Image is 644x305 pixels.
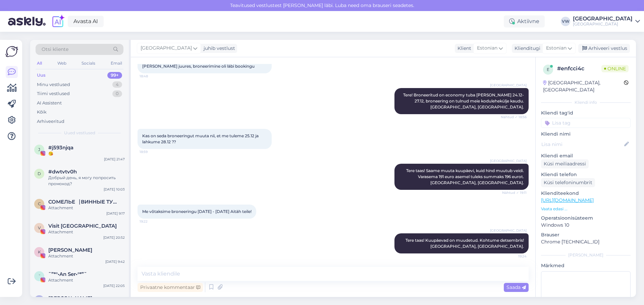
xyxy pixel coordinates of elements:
[37,100,62,106] div: AI Assistent
[541,171,631,178] p: Kliendi telefon
[601,65,629,72] span: Online
[48,151,125,157] div: 😘
[48,271,87,277] span: ˜”*°•An Ser•°*”˜
[37,118,64,125] div: Arhiveeritud
[490,158,527,163] span: [GEOGRAPHIC_DATA]
[64,130,95,136] span: Uued vestlused
[112,81,122,88] div: 4
[104,157,125,162] div: [DATE] 21:47
[48,199,118,205] span: СОМЕЛЬЕ⎹ ВИННЫЕ ТУРЫ | ДЕГУСТАЦИИ В ТАЛЛИННЕ
[541,118,631,128] input: Lisa tag
[48,295,92,301] span: Nele Grandberg
[5,45,18,58] img: Askly Logo
[38,225,41,230] span: V
[541,159,589,168] div: Küsi meiliaadressi
[573,16,633,21] div: [GEOGRAPHIC_DATA]
[541,131,631,138] p: Kliendi nimi
[38,274,41,279] span: ˜
[80,59,97,68] div: Socials
[541,215,631,222] p: Operatsioonisüsteem
[38,249,41,254] span: K
[48,229,125,235] div: Attachment
[541,197,594,203] a: [URL][DOMAIN_NAME]
[541,231,631,238] p: Brauser
[36,59,43,68] div: All
[541,238,631,245] p: Chrome [TECHNICAL_ID]
[104,187,125,192] div: [DATE] 10:03
[48,175,125,187] div: Добрый день, я могу попросить промокод?
[48,247,92,253] span: Katri Kägo
[546,45,567,52] span: Estonian
[541,262,631,269] p: Märkmed
[105,259,125,264] div: [DATE] 9:42
[38,201,41,206] span: С
[141,45,192,52] span: [GEOGRAPHIC_DATA]
[541,109,631,117] p: Kliendi tag'id
[547,67,549,72] span: e
[107,72,122,79] div: 99+
[578,44,630,53] div: Arhiveeri vestlus
[68,16,104,27] a: Avasta AI
[512,45,540,52] div: Klienditugi
[48,253,125,259] div: Attachment
[501,254,527,259] span: 19:24
[201,45,235,52] div: juhib vestlust
[42,46,68,53] span: Otsi kliente
[48,277,125,283] div: Attachment
[406,238,525,249] span: Tere taas! Kuupäevad on muudetud. Kohtume detsembris! [GEOGRAPHIC_DATA], [GEOGRAPHIC_DATA].
[501,190,527,195] span: Nähtud ✓ 19:11
[541,99,631,105] div: Kliendi info
[112,90,122,97] div: 0
[140,219,165,224] span: 19:22
[48,169,77,175] span: #dwtvtv0h
[48,145,73,151] span: #j593njqa
[506,284,526,290] span: Saada
[501,115,527,120] span: Nähtud ✓ 18:56
[103,235,125,240] div: [DATE] 20:52
[37,81,70,88] div: Minu vestlused
[140,74,165,79] span: 18:48
[490,228,527,233] span: [GEOGRAPHIC_DATA]
[106,211,125,216] div: [DATE] 9:17
[541,178,595,187] div: Küsi telefoninumbrit
[138,283,203,292] div: Privaatne kommentaar
[406,168,525,185] span: Tere taas! Saame muuta kuupäevi, kuid hind muutub veidi. Varasema 191 euro asemel tuleks summaks ...
[561,17,570,26] div: VW
[573,16,640,27] a: [GEOGRAPHIC_DATA][GEOGRAPHIC_DATA]
[109,59,123,68] div: Email
[103,283,125,288] div: [DATE] 22:05
[455,45,471,52] div: Klient
[504,15,545,27] div: Aktiivne
[51,14,65,28] img: explore-ai
[490,83,527,88] span: [GEOGRAPHIC_DATA]
[541,141,623,148] input: Lisa nimi
[48,223,117,229] span: Visit Pärnu
[557,65,601,73] div: # enfcci4c
[142,133,260,144] span: Kas on seda broneeringut muuta nii, et me tuleme 25.12 ja lahkume 28.12 ??
[38,171,41,176] span: d
[403,92,525,109] span: Tere! Broneeritud on economy tuba [PERSON_NAME] 24.12- 27.12, broneering on tulnud meie kodulehek...
[142,209,252,214] span: Me võtaksime broneeringu [DATE] - [DATE] Aitäh teile!
[37,109,47,116] div: Kõik
[541,190,631,197] p: Klienditeekond
[38,147,40,152] span: j
[541,152,631,159] p: Kliendi email
[541,206,631,212] p: Vaata edasi ...
[543,79,624,93] div: [GEOGRAPHIC_DATA], [GEOGRAPHIC_DATA]
[541,222,631,229] p: Windows 10
[573,21,633,27] div: [GEOGRAPHIC_DATA]
[37,90,70,97] div: Tiimi vestlused
[56,59,68,68] div: Web
[48,205,125,211] div: Attachment
[477,45,497,52] span: Estonian
[37,72,46,79] div: Uus
[541,252,631,258] div: [PERSON_NAME]
[140,149,165,154] span: 18:59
